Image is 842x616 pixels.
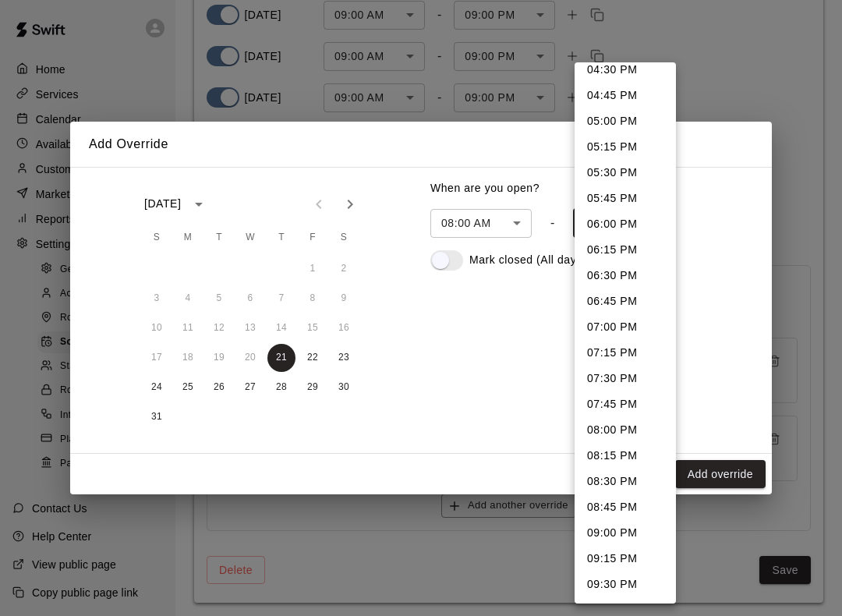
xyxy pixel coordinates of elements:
[575,443,676,469] li: 08:15 PM
[575,572,676,597] li: 09:30 PM
[575,417,676,443] li: 08:00 PM
[575,546,676,572] li: 09:15 PM
[575,494,676,520] li: 08:45 PM
[575,520,676,546] li: 09:00 PM
[575,57,676,83] li: 04:30 PM
[575,366,676,391] li: 07:30 PM
[575,134,676,160] li: 05:15 PM
[575,160,676,186] li: 05:30 PM
[575,237,676,263] li: 06:15 PM
[575,211,676,237] li: 06:00 PM
[575,186,676,211] li: 05:45 PM
[575,340,676,366] li: 07:15 PM
[575,289,676,314] li: 06:45 PM
[575,314,676,340] li: 07:00 PM
[575,108,676,134] li: 05:00 PM
[575,469,676,494] li: 08:30 PM
[575,263,676,289] li: 06:30 PM
[575,391,676,417] li: 07:45 PM
[575,83,676,108] li: 04:45 PM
